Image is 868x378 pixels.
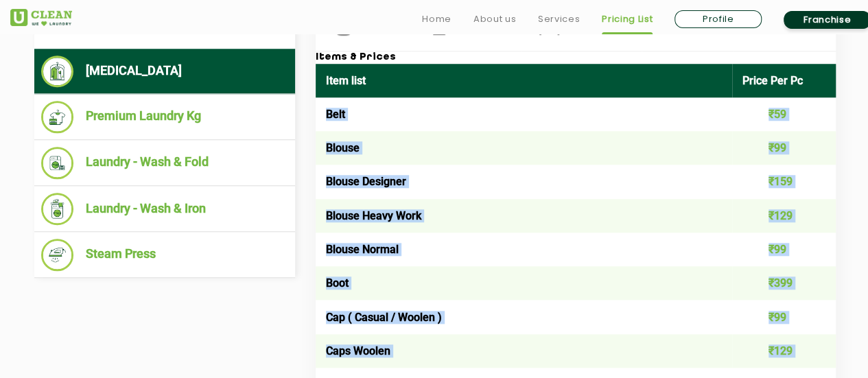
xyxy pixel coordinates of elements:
th: Price Per Pc [732,64,836,97]
li: Laundry - Wash & Iron [41,193,288,225]
img: Laundry - Wash & Fold [41,147,73,179]
li: Premium Laundry Kg [41,101,288,133]
td: ₹59 [732,97,836,131]
td: Boot [316,266,732,300]
img: Premium Laundry Kg [41,101,73,133]
td: ₹129 [732,199,836,233]
img: UClean Laundry and Dry Cleaning [10,9,72,26]
td: Caps Woolen [316,334,732,368]
a: Home [422,11,451,27]
td: Belt [316,97,732,131]
td: Blouse Normal [316,233,732,266]
li: Steam Press [41,239,288,271]
td: Blouse [316,131,732,165]
td: Cap ( Casual / Woolen ) [316,300,732,333]
a: Pricing List [602,11,653,27]
td: ₹159 [732,165,836,198]
a: About us [473,11,516,27]
th: Item list [316,64,732,97]
h3: Items & Prices [316,51,836,64]
td: Blouse Heavy Work [316,199,732,233]
img: Steam Press [41,239,73,271]
td: ₹99 [732,300,836,333]
td: ₹99 [732,233,836,266]
a: Profile [675,10,762,28]
td: Blouse Designer [316,165,732,198]
img: Laundry - Wash & Iron [41,193,73,225]
td: ₹99 [732,131,836,165]
img: Dry Cleaning [41,56,73,87]
li: [MEDICAL_DATA] [41,56,288,87]
li: Laundry - Wash & Fold [41,147,288,179]
a: Services [538,11,580,27]
td: ₹129 [732,334,836,368]
td: ₹399 [732,266,836,300]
